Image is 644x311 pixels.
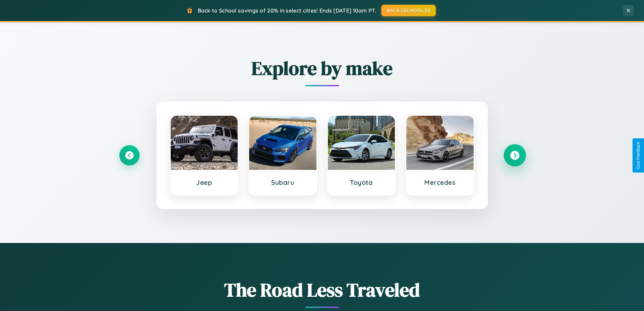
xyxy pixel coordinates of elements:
[198,7,376,14] span: Back to School savings of 20% in select cities! Ends [DATE] 10am PT.
[636,142,641,169] div: Give Feedback
[177,178,231,186] h3: Jeep
[119,277,525,303] h1: The Road Less Traveled
[381,5,436,16] button: BACK2SCHOOL20
[413,178,467,186] h3: Mercedes
[119,55,525,81] h2: Explore by make
[256,178,310,186] h3: Subaru
[335,178,388,186] h3: Toyota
